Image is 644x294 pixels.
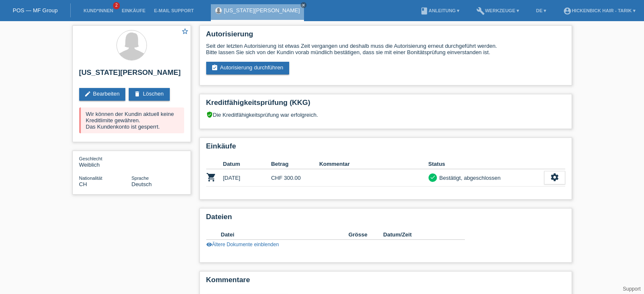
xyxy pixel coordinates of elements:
[206,242,279,247] a: visibilityÄltere Dokumente einblenden
[563,7,572,15] i: account_circle
[79,155,132,168] div: Weiblich
[416,8,464,13] a: bookAnleitung ▾
[206,30,565,43] h2: Autorisierung
[206,276,565,289] h2: Kommentare
[271,159,319,169] th: Betrag
[79,107,184,133] div: Wir können der Kundin aktuell keine Kreditlimite gewähren. Das Kundenkonto ist gesperrt.
[532,8,550,13] a: DE ▾
[550,173,559,182] i: settings
[117,8,149,13] a: Einkäufe
[84,91,91,97] i: edit
[301,3,306,7] i: close
[559,8,640,13] a: account_circleHickenbick Hair - Tarik ▾
[79,8,117,13] a: Kund*innen
[206,142,565,155] h2: Einkäufe
[623,286,641,292] a: Support
[181,27,189,35] i: star_border
[476,7,485,15] i: build
[383,230,453,240] th: Datum/Zeit
[129,88,169,101] a: deleteLöschen
[206,213,565,225] h2: Dateien
[206,62,290,74] a: assignment_turned_inAutorisierung durchführen
[224,7,300,14] a: [US_STATE][PERSON_NAME]
[79,156,102,161] span: Geschlecht
[221,230,348,240] th: Datei
[79,176,102,181] span: Nationalität
[428,159,544,169] th: Status
[206,172,216,182] i: POSP00005378
[348,230,383,240] th: Grösse
[301,2,307,8] a: close
[181,27,189,36] a: star_border
[79,181,87,187] span: Schweiz
[13,7,58,14] a: POS — MF Group
[271,169,319,187] td: CHF 300.00
[223,169,271,187] td: [DATE]
[472,8,523,13] a: buildWerkzeuge ▾
[206,111,213,118] i: verified_user
[134,91,141,97] i: delete
[206,99,565,111] h2: Kreditfähigkeitsprüfung (KKG)
[113,2,120,9] span: 2
[223,159,271,169] th: Datum
[420,7,428,15] i: book
[132,181,152,187] span: Deutsch
[206,111,565,124] div: Die Kreditfähigkeitsprüfung war erfolgreich.
[437,173,501,182] div: Bestätigt, abgeschlossen
[150,8,198,13] a: E-Mail Support
[79,69,184,81] h2: [US_STATE][PERSON_NAME]
[211,64,218,71] i: assignment_turned_in
[206,242,212,247] i: visibility
[319,159,428,169] th: Kommentar
[206,43,565,55] div: Seit der letzten Autorisierung ist etwas Zeit vergangen und deshalb muss die Autorisierung erneut...
[79,88,126,101] a: editBearbeiten
[430,174,436,180] i: check
[132,176,149,181] span: Sprache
